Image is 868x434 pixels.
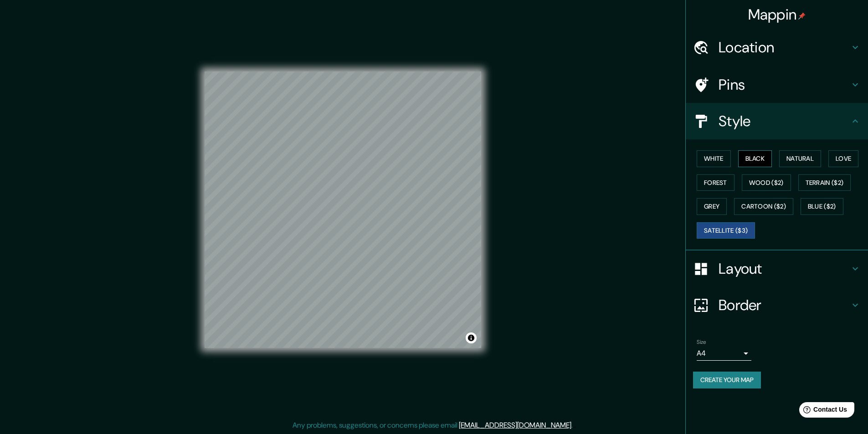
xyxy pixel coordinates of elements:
div: Pins [686,66,868,103]
div: . [573,420,574,431]
img: pin-icon.png [798,12,806,20]
canvas: Map [205,71,481,348]
div: Border [686,287,868,323]
div: Style [686,103,868,139]
h4: Pins [719,76,850,94]
button: Grey [697,198,727,215]
h4: Layout [719,260,850,278]
div: Layout [686,250,868,287]
div: . [574,420,576,431]
button: White [697,150,731,167]
a: [EMAIL_ADDRESS][DOMAIN_NAME] [459,420,571,430]
label: Size [697,338,706,346]
h4: Style [719,112,850,130]
button: Love [828,150,858,167]
iframe: Help widget launcher [787,398,858,424]
button: Cartoon ($2) [734,198,793,215]
button: Terrain ($2) [798,174,851,191]
h4: Location [719,38,850,56]
button: Satellite ($3) [697,222,755,239]
button: Natural [779,150,821,167]
button: Wood ($2) [742,174,791,191]
button: Black [738,150,772,167]
div: Location [686,29,868,66]
h4: Mappin [748,5,806,24]
div: A4 [697,346,751,361]
button: Forest [697,174,734,191]
button: Create your map [693,372,761,388]
p: Any problems, suggestions, or concerns please email . [293,420,573,431]
button: Blue ($2) [801,198,843,215]
h4: Border [719,296,850,314]
button: Toggle attribution [466,332,477,343]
